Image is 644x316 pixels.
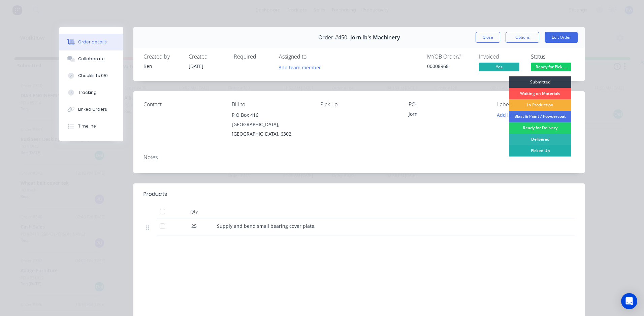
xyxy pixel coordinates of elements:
div: Labels [497,101,575,108]
div: Ready for Delivery [509,122,571,134]
div: MYOB Order # [427,54,471,60]
button: Timeline [59,118,123,135]
div: Checklists 0/0 [78,73,108,79]
span: Jorn Ib's Machinery [350,34,400,41]
span: Yes [479,63,519,71]
div: Submitted [509,76,571,88]
div: Open Intercom Messenger [621,293,637,309]
span: Supply and bend small bearing cover plate. [217,223,316,229]
span: Order #450 - [318,34,350,41]
div: Timeline [78,123,96,129]
button: Add team member [279,63,325,72]
div: Assigned to [279,54,346,60]
button: Add labels [493,110,524,119]
span: [DATE] [189,63,203,69]
div: P O Box 416[GEOGRAPHIC_DATA], [GEOGRAPHIC_DATA], 6302 [232,110,309,139]
div: Required [234,54,271,60]
div: Tracking [78,90,97,96]
button: Collaborate [59,50,123,67]
button: Close [476,32,500,43]
div: Collaborate [78,56,105,62]
div: Order details [78,39,107,45]
div: Status [531,54,575,60]
button: Add team member [275,63,325,72]
button: Edit Order [545,32,578,43]
div: [GEOGRAPHIC_DATA], [GEOGRAPHIC_DATA], 6302 [232,120,309,139]
div: 00008968 [427,63,471,70]
span: Ready for Pick ... [531,63,571,71]
div: Notes [143,154,575,161]
div: Waiting on Materials [509,88,571,99]
div: Blast & Paint / Powdercoat [509,111,571,122]
div: Created [189,54,226,60]
button: Linked Orders [59,101,123,118]
button: Ready for Pick ... [531,63,571,73]
div: Picked Up [509,145,571,156]
button: Options [506,32,539,43]
div: PO [409,101,486,108]
div: Delivered [509,134,571,145]
div: Products [143,190,167,198]
button: Tracking [59,84,123,101]
div: Qty [174,205,214,218]
div: Ben [143,63,181,70]
div: Pick up [320,101,398,108]
button: Order details [59,34,123,50]
div: P O Box 416 [232,110,309,120]
div: Contact [143,101,221,108]
span: 25 [191,222,197,230]
div: Jorn [409,110,486,120]
div: Created by [143,54,181,60]
div: In Production [509,99,571,111]
div: Bill to [232,101,309,108]
div: Invoiced [479,54,523,60]
button: Checklists 0/0 [59,67,123,84]
div: Linked Orders [78,106,107,112]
